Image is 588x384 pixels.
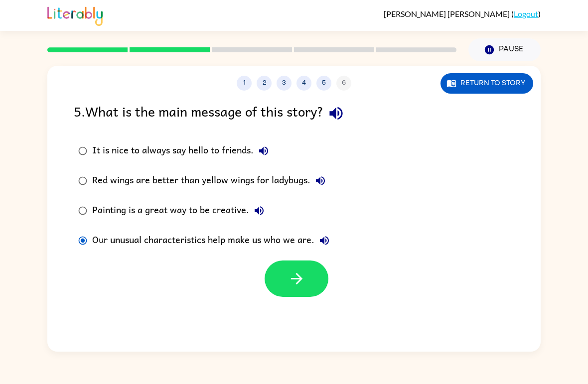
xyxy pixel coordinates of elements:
button: Our unusual characteristics help make us who we are. [314,231,334,251]
div: Red wings are better than yellow wings for ladybugs. [92,171,330,191]
button: Red wings are better than yellow wings for ladybugs. [310,171,330,191]
a: Logout [514,9,538,18]
img: Literably [47,4,103,26]
button: 2 [257,76,272,91]
div: Our unusual characteristics help make us who we are. [92,231,334,251]
span: [PERSON_NAME] [PERSON_NAME] [384,9,511,18]
div: 5 . What is the main message of this story? [74,101,514,126]
button: Painting is a great way to be creative. [249,201,269,221]
div: It is nice to always say hello to friends. [92,141,274,161]
button: 1 [237,76,252,91]
div: ( ) [384,9,541,18]
button: 5 [316,76,331,91]
div: Painting is a great way to be creative. [92,201,269,221]
button: It is nice to always say hello to friends. [254,141,274,161]
button: 4 [296,76,311,91]
button: Pause [468,38,541,61]
button: Return to story [441,73,533,94]
button: 3 [277,76,292,91]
